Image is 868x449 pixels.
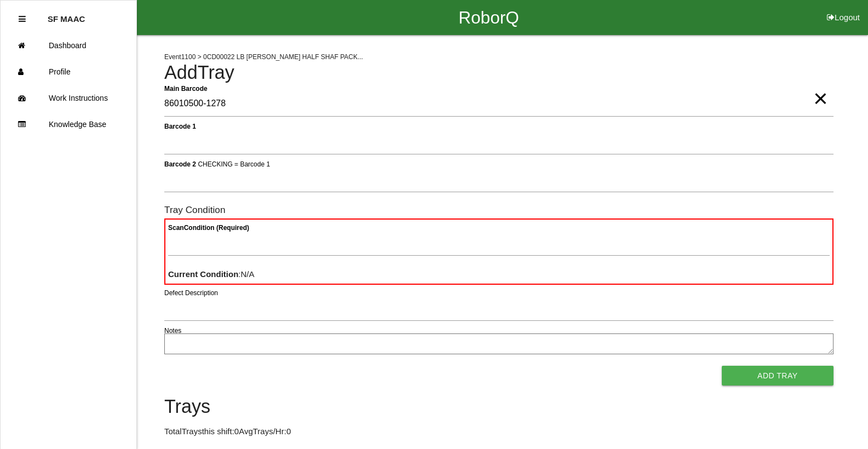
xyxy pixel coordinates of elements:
label: Defect Description [164,288,218,298]
div: Close [19,6,26,32]
button: Add Tray [722,366,833,385]
span: Event 1100 > 0CD00022 LB [PERSON_NAME] HALF SHAF PACK... [164,53,363,61]
h4: Trays [164,396,833,417]
b: Barcode 1 [164,122,196,130]
a: Work Instructions [1,85,136,111]
p: SF MAAC [48,6,85,24]
label: Notes [164,326,181,336]
h6: Tray Condition [164,205,833,215]
a: Knowledge Base [1,111,136,137]
a: Profile [1,59,136,85]
b: Main Barcode [164,84,208,92]
span: CHECKING = Barcode 1 [198,160,270,168]
span: : N/A [168,269,255,279]
b: Scan Condition (Required) [168,224,249,232]
h4: Add Tray [164,62,833,83]
b: Current Condition [168,269,238,279]
b: Barcode 2 [164,160,196,168]
span: Clear Input [813,77,827,99]
p: Total Trays this shift: 0 Avg Trays /Hr: 0 [164,425,833,438]
input: Required [164,91,833,117]
a: Dashboard [1,32,136,59]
